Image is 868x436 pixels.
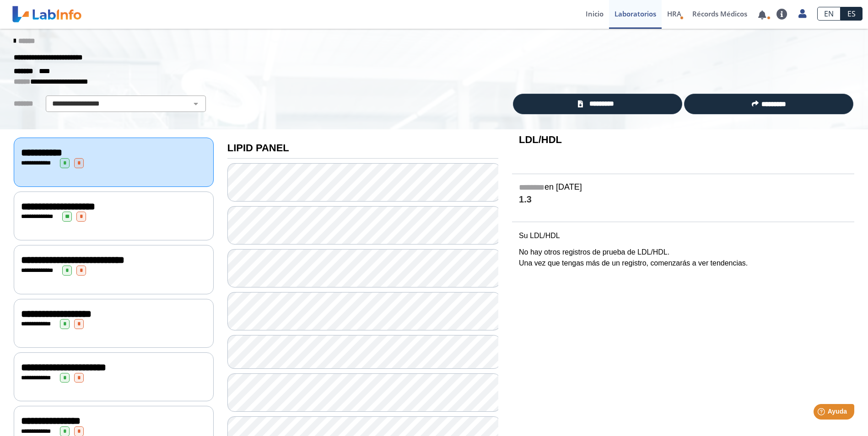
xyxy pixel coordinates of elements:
[841,7,863,21] a: ES
[519,134,562,145] b: LDL/HDL
[787,400,858,426] iframe: Help widget launcher
[817,7,841,21] a: EN
[227,142,289,154] b: LIPID PANEL
[519,194,847,206] h4: 1.3
[519,182,847,193] h5: en [DATE]
[519,247,847,269] p: No hay otros registros de prueba de LDL/HDL. Una vez que tengas más de un registro, comenzarás a ...
[667,9,681,18] span: HRA
[519,230,847,241] p: Su LDL/HDL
